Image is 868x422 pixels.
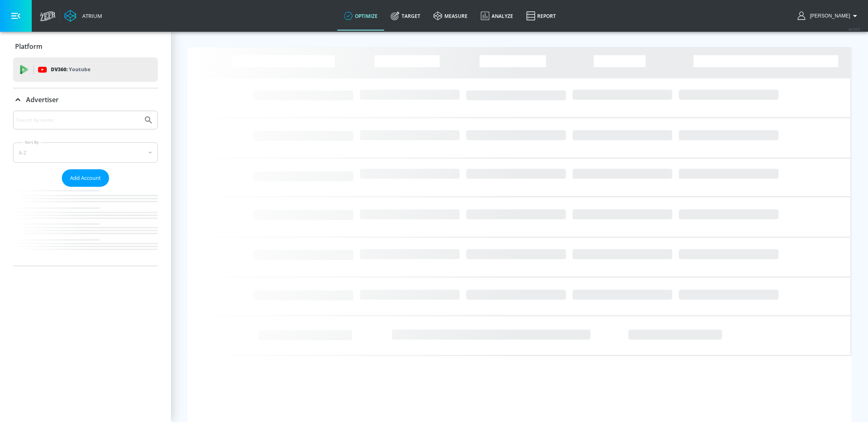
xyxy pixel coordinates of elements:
p: Platform [15,42,42,51]
span: v 4.33.5 [848,27,860,31]
a: Report [520,1,562,31]
div: Advertiser [13,88,158,111]
div: DV360: Youtube [13,57,158,82]
a: measure [427,1,474,31]
div: Atrium [79,12,102,20]
a: Analyze [474,1,520,31]
div: A-Z [13,142,158,163]
a: Target [384,1,427,31]
label: Sort By [23,140,41,145]
button: [PERSON_NAME] [798,11,860,21]
span: Add Account [70,173,101,183]
a: Atrium [64,10,102,22]
div: Platform [13,35,158,58]
nav: list of Advertiser [13,187,158,266]
input: Search by name [16,115,140,125]
p: DV360: [51,65,90,74]
a: optimize [337,1,384,31]
div: Advertiser [13,111,158,266]
span: login as: casey.cohen@zefr.com [807,13,850,19]
button: Add Account [62,169,109,187]
p: Advertiser [26,95,59,104]
p: Youtube [69,65,90,74]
